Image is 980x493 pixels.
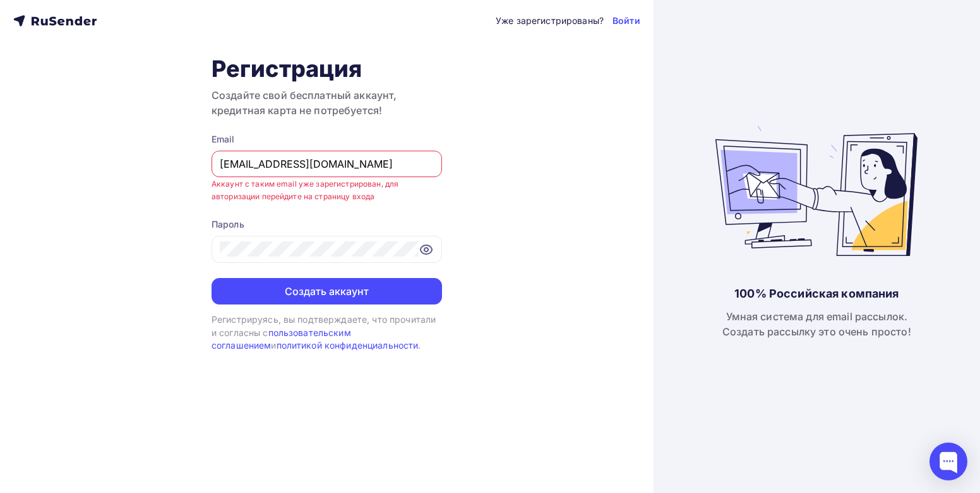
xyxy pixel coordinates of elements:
[722,309,911,339] div: Умная система для email рассылок. Создать рассылку это очень просто!
[212,133,442,146] div: Email
[212,278,442,304] button: Создать аккаунт
[496,14,604,27] div: Уже зарегистрированы?
[212,313,442,352] div: Регистрируясь, вы подтверждаете, что прочитали и согласны с и .
[277,340,419,351] a: политикой конфиденциальности
[212,88,442,118] h3: Создайте свой бесплатный аккаунт, кредитная карта не потребуется!
[212,327,351,351] a: пользовательским соглашением
[612,14,640,27] a: Войти
[212,179,398,201] small: Аккаунт с таким email уже зарегистрирован, для авторизации перейдите на страницу входа
[220,156,434,171] input: Укажите свой email
[212,218,442,231] div: Пароль
[212,55,442,83] h1: Регистрация
[734,286,899,301] div: 100% Российская компания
